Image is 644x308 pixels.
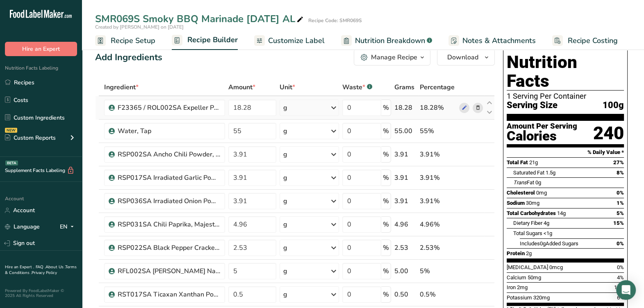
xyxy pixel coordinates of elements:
span: 50mg [528,274,541,281]
span: Total Fat [507,159,528,165]
span: 15% [613,220,624,226]
span: 1.5g [546,170,555,176]
div: Calories [507,130,577,142]
span: Recipe Setup [111,35,155,46]
a: Terms & Conditions . [5,264,77,276]
div: Manage Recipe [371,52,417,62]
div: g [283,149,287,159]
span: 320mg [533,294,550,301]
span: 0g [540,240,546,247]
span: Sodium [507,200,525,206]
div: Recipe Code: SMR069S [308,17,362,24]
div: g [283,290,287,299]
div: Waste [342,82,372,92]
div: 4.96 [394,220,416,229]
div: 3.91 [394,173,416,183]
div: 2.53 [394,243,416,253]
div: 18.28% [420,103,456,113]
div: g [283,243,287,253]
a: Hire an Expert . [5,264,34,270]
div: 5.00 [394,266,416,276]
span: Customize Label [268,35,325,46]
div: g [283,196,287,206]
span: Saturated Fat [513,170,544,176]
span: 14g [557,210,566,216]
span: [MEDICAL_DATA] [507,264,548,270]
a: Language [5,220,40,234]
div: Open Intercom Messenger [616,280,636,300]
div: 3.91 [394,196,416,206]
div: Add Ingredients [95,51,162,64]
div: g [283,173,287,183]
div: 3.91% [420,196,456,206]
div: 3.91% [420,173,456,183]
span: 8% [617,170,624,176]
span: Nutrition Breakdown [355,35,425,46]
div: 18.28 [394,103,416,113]
div: RSP031SA Chili Paprika, Majestic Spice [DATE] AC [118,220,220,229]
span: Potassium [507,294,532,301]
div: RSP017SA Irradiated Garlic Powder, Elite Spice [DATE] CC [118,173,220,183]
span: Calcium [507,274,526,281]
a: Recipe Setup [95,32,155,50]
span: 5% [617,210,624,216]
div: EN [60,222,77,232]
span: Recipe Builder [187,34,238,45]
a: Nutrition Breakdown [341,32,432,50]
span: 100g [603,100,624,111]
div: g [283,220,287,229]
div: 55.00 [394,126,416,136]
button: Manage Recipe [354,49,430,66]
span: Serving Size [507,100,558,111]
div: Custom Reports [5,134,56,142]
div: RST017SA Ticaxan Xanthan Powder, [MEDICAL_DATA] Gums [DATE] CC [118,290,220,299]
div: SMR069S Smoky BBQ Marinade [DATE] AL [95,11,305,26]
span: Created by [PERSON_NAME] on [DATE] [95,24,184,30]
span: Notes & Attachments [462,35,536,46]
div: 1 Serving Per Container [507,92,624,100]
button: Hire an Expert [5,42,77,56]
button: Download [437,49,495,66]
span: 0mg [536,190,547,196]
span: 30mg [526,200,539,206]
span: 27% [613,159,624,165]
span: 0mcg [549,264,563,270]
div: NEW [5,128,17,133]
i: Trans [513,179,527,186]
div: Powered By FoodLabelMaker © 2025 All Rights Reserved [5,288,77,298]
span: 2g [526,250,532,256]
span: 1% [617,200,624,206]
span: Iron [507,284,516,290]
span: Protein [507,250,525,256]
div: BETA [5,161,18,165]
span: Unit [280,82,295,92]
span: <1g [544,230,552,236]
a: Recipe Costing [552,32,618,50]
span: Recipe Costing [568,35,618,46]
a: Recipe Builder [172,31,238,50]
div: Amount Per Serving [507,122,577,130]
h1: Nutrition Facts [507,53,624,91]
div: RFL002SA [PERSON_NAME] Natural Hickory Liquid Smoke Seasoning, B&G Foods [DATE] AL [118,266,220,276]
span: 0% [617,190,624,196]
a: Customize Label [254,32,325,50]
a: FAQ . [36,264,46,270]
span: 0% [617,240,624,247]
a: Privacy Policy [32,270,57,276]
div: g [283,126,287,136]
a: Notes & Attachments [448,32,536,50]
div: RSP002SA Ancho Chili Powder, Woodland Foods [DATE] AL [118,149,220,159]
span: 4g [544,220,549,226]
div: 0.50 [394,290,416,299]
div: Water, Tap [118,126,220,136]
div: 2.53% [420,243,456,253]
span: Fat [513,179,534,186]
div: 240 [593,122,624,144]
section: % Daily Value * [507,147,624,157]
div: RSP036SA Irradiated Onion Powder, Elite Spice [DATE] CC [118,196,220,206]
div: g [283,266,287,276]
span: Includes Added Sugars [520,240,578,247]
div: 0.5% [420,290,456,299]
span: Ingredient [104,82,139,92]
span: 2mg [517,284,528,290]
